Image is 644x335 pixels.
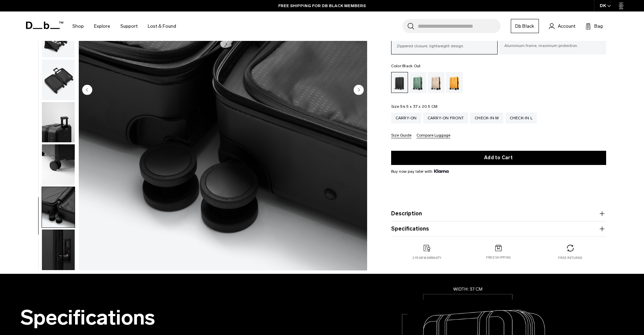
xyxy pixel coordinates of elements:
a: Fogbow Beige [428,72,445,93]
button: Next slide [354,85,364,96]
span: Buy now pay later with [391,168,449,174]
p: Free shipping [486,256,511,260]
button: Compare Luggage [416,133,450,138]
button: Description [391,210,606,218]
button: Ramverk Carry-on Black Out [42,144,75,185]
p: Aluminium frame, maximum protection. [504,43,601,49]
a: Parhelion Orange [446,72,463,93]
a: Db Black [511,19,539,33]
img: Ramverk Carry-on Black Out [42,102,75,143]
a: Check-in M [470,113,503,123]
a: Support [120,14,138,38]
a: Shop [72,14,84,38]
img: Ramverk Carry-on Black Out [42,187,75,228]
button: Ramverk Carry-on Black Out [42,187,75,228]
h2: Specifications [20,306,282,329]
p: Zippered closure, lightweight design. [397,43,493,49]
button: Bag [586,22,603,30]
img: Ramverk Carry-on Black Out [42,230,75,270]
a: Account [549,22,575,30]
img: Ramverk Carry-on Black Out [42,59,75,100]
button: Ramverk Carry-on Black Out [42,229,75,270]
a: Carry-on Front [423,113,469,123]
a: Carry-on [391,113,421,123]
span: Account [558,23,575,30]
a: Ramverk Pro Aluminium frame, maximum protection. [499,31,606,54]
legend: Color: [391,64,421,68]
button: Previous slide [82,85,92,96]
p: 2 year warranty [412,256,442,260]
button: Size Guide [391,133,411,138]
nav: Main Navigation [67,11,181,41]
legend: Size: [391,104,438,109]
button: Specifications [391,225,606,233]
span: Black Out [402,64,421,68]
a: FREE SHIPPING FOR DB BLACK MEMBERS [278,3,366,9]
a: Black Out [391,72,408,93]
button: Ramverk Carry-on Black Out [42,102,75,143]
span: Bag [594,23,603,30]
a: Explore [94,14,110,38]
a: Green Ray [409,72,426,93]
a: Check-in L [505,113,537,123]
a: Lost & Found [148,14,176,38]
img: Ramverk Carry-on Black Out [42,144,75,185]
span: 54.5 x 37 x 20.5 CM [400,104,438,109]
img: {"height" => 20, "alt" => "Klarna"} [434,169,449,173]
button: Ramverk Carry-on Black Out [42,59,75,100]
p: Free returns [558,256,582,260]
button: Add to Cart [391,151,606,165]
